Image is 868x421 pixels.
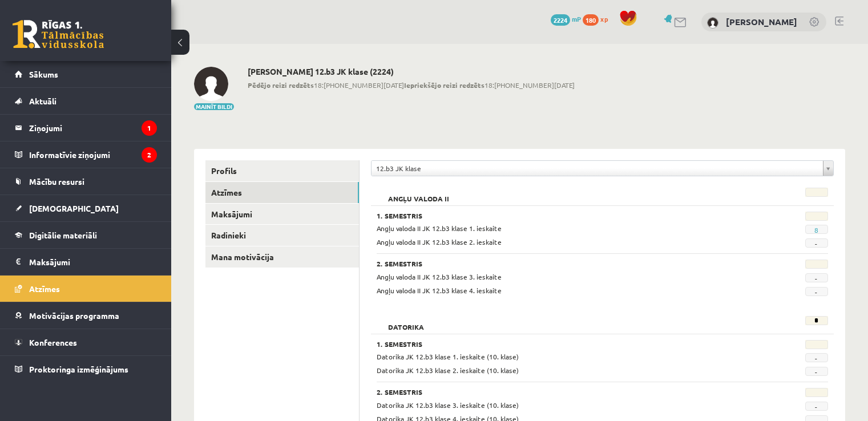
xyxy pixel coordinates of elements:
span: 18:[PHONE_NUMBER][DATE] 18:[PHONE_NUMBER][DATE] [248,80,575,90]
span: - [805,402,828,411]
a: Digitālie materiāli [15,222,157,248]
span: - [805,353,828,362]
span: Sākums [29,69,58,79]
h3: 2. Semestris [377,260,750,268]
span: Digitālie materiāli [29,230,97,240]
span: Datorika JK 12.b3 klase 2. ieskaite (10. klase) [377,366,519,375]
span: Datorika JK 12.b3 klase 1. ieskaite (10. klase) [377,352,519,361]
a: Proktoringa izmēģinājums [15,356,157,382]
a: Rīgas 1. Tālmācības vidusskola [13,20,104,48]
span: xp [600,14,608,23]
a: Sākums [15,61,157,87]
a: Konferences [15,329,157,355]
a: Motivācijas programma [15,302,157,329]
span: 2224 [551,14,570,26]
span: Angļu valoda II JK 12.b3 klase 3. ieskaite [377,272,502,281]
span: Aktuāli [29,96,56,106]
a: Ziņojumi1 [15,115,157,141]
span: Mācību resursi [29,176,84,187]
span: 12.b3 JK klase [376,161,818,176]
a: Informatīvie ziņojumi2 [15,141,157,168]
h3: 2. Semestris [377,388,750,396]
h3: 1. Semestris [377,340,750,348]
button: Mainīt bildi [194,103,234,110]
b: Iepriekšējo reizi redzēts [404,80,485,90]
span: - [805,238,828,248]
span: Atzīmes [29,284,60,294]
a: Profils [205,160,359,181]
img: Raivo Rutks [194,67,228,101]
a: 2224 mP [551,14,581,23]
a: Mana motivācija [205,246,359,268]
a: 180 xp [583,14,613,23]
a: Atzīmes [15,276,157,302]
span: [DEMOGRAPHIC_DATA] [29,203,119,213]
img: Raivo Rutks [707,17,718,29]
span: Proktoringa izmēģinājums [29,364,128,374]
a: [DEMOGRAPHIC_DATA] [15,195,157,221]
h3: 1. Semestris [377,212,750,220]
a: Mācību resursi [15,168,157,195]
legend: Maksājumi [29,249,157,275]
span: 180 [583,14,599,26]
legend: Informatīvie ziņojumi [29,141,157,168]
h2: Angļu valoda II [377,188,461,199]
a: Radinieki [205,225,359,246]
b: Pēdējo reizi redzēts [248,80,314,90]
a: 12.b3 JK klase [372,161,833,176]
h2: [PERSON_NAME] 12.b3 JK klase (2224) [248,67,575,76]
i: 1 [142,120,157,136]
span: Angļu valoda II JK 12.b3 klase 2. ieskaite [377,237,502,246]
span: Datorika JK 12.b3 klase 3. ieskaite (10. klase) [377,400,519,410]
span: Angļu valoda II JK 12.b3 klase 1. ieskaite [377,224,502,233]
span: mP [572,14,581,23]
i: 2 [142,147,157,163]
a: Maksājumi [15,249,157,275]
span: Konferences [29,337,77,347]
a: [PERSON_NAME] [726,16,797,27]
span: Motivācijas programma [29,310,119,321]
a: Atzīmes [205,182,359,203]
a: 8 [814,225,818,234]
h2: Datorika [377,316,435,327]
span: - [805,273,828,282]
a: Aktuāli [15,88,157,114]
legend: Ziņojumi [29,115,157,141]
span: - [805,367,828,376]
span: - [805,287,828,296]
span: Angļu valoda II JK 12.b3 klase 4. ieskaite [377,286,502,295]
a: Maksājumi [205,204,359,225]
